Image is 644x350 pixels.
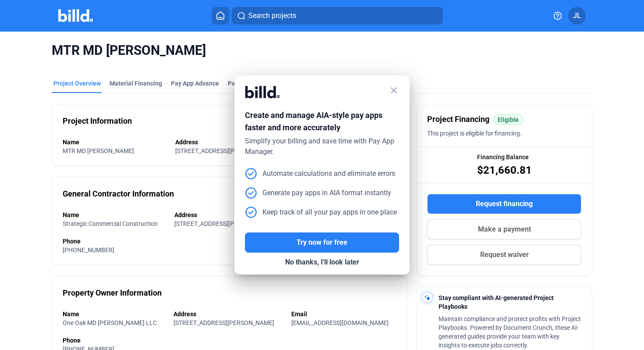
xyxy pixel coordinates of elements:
[228,79,277,88] span: Pay App Manager
[245,253,399,272] button: No thanks, I'll look later
[173,310,283,318] div: Address
[58,9,93,22] img: Billd Company Logo
[493,114,524,125] mat-chip: Eligible
[110,79,162,88] div: Material Financing
[175,147,276,154] span: [STREET_ADDRESS][PERSON_NAME]
[63,287,162,299] div: Property Owner Information
[53,79,101,88] div: Project Overview
[480,250,529,260] span: Request waiver
[63,336,397,345] div: Phone
[245,187,391,199] div: Generate pay apps in AIA format instantly
[573,11,581,21] span: JL
[439,294,554,310] span: Stay compliant with AI-generated Project Playbooks
[175,138,308,146] div: Address
[63,220,158,227] span: Strategic Commercial Construction
[477,163,532,177] span: $21,660.81
[52,42,593,59] span: MTR MD [PERSON_NAME]
[63,115,132,127] div: Project Information
[171,79,219,88] div: Pay App Advance
[63,147,134,154] span: MTR MD [PERSON_NAME]
[291,319,389,326] span: [EMAIL_ADDRESS][DOMAIN_NAME]
[63,237,397,246] div: Phone
[439,315,581,349] span: Maintain compliance and protect profits with Project Playbooks. Powered by Document Crunch, these...
[63,246,114,254] span: [PHONE_NUMBER]
[245,136,399,157] div: Simplify your billing and save time with Pay App Manager.
[389,85,399,96] mat-icon: close
[174,220,275,227] span: [STREET_ADDRESS][PERSON_NAME]
[245,109,399,136] div: Create and manage AIA-style pay apps faster and more accurately
[63,188,174,200] div: General Contractor Information
[477,153,529,161] span: Financing Balance
[63,319,157,326] span: One Oak MD [PERSON_NAME] LLC
[63,138,166,146] div: Name
[63,310,165,318] div: Name
[245,168,395,180] div: Automate calculations and eliminate errors
[245,232,399,253] button: Try now for free
[174,211,283,219] div: Address
[427,130,522,137] span: This project is eligible for financing.
[173,319,274,326] span: [STREET_ADDRESS][PERSON_NAME]
[245,206,397,218] div: Keep track of all your pay apps in one place
[478,224,531,235] span: Make a payment
[427,113,489,125] span: Project Financing
[63,211,166,219] div: Name
[291,310,397,318] div: Email
[476,199,533,209] span: Request financing
[248,11,296,21] span: Search projects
